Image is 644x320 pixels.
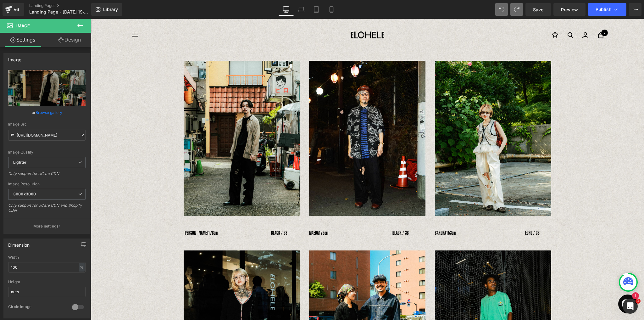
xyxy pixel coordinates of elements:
inbox-online-store-chat: Shopifyオンラインストアチャット [525,276,548,296]
input: auto [8,262,86,272]
a: カート [507,13,513,20]
a: New Library [91,3,122,16]
a: Laptop [294,3,309,16]
span: 178cm BLACK / 38 [117,211,197,217]
button: Undo [495,3,508,16]
div: Only support for UCare CDN and Shopify CDN [8,203,86,217]
a: Mobile [324,3,339,16]
div: [PERSON_NAME] [93,210,209,219]
div: or [8,109,86,116]
span: 173cm BLACK / 38 [228,211,318,217]
div: Circle Image [8,304,66,311]
span: Save [533,6,543,13]
div: Only support for UCare CDN [8,171,86,180]
span: 153cm ECRU / 36 [355,211,449,217]
span: Image [16,23,30,28]
b: 3000x3000 [13,192,36,196]
p: More settings [33,223,58,229]
div: Image [8,53,21,62]
a: Design [47,33,92,47]
a: Landing Pages [29,3,102,8]
span: Library [103,7,118,12]
span: 1 [636,299,641,304]
span: Preview [561,6,578,13]
iframe: Intercom live chat [623,299,638,314]
button: More settings [4,219,90,233]
div: % [79,263,85,272]
a: v6 [3,3,24,16]
input: Link [8,130,86,141]
button: Redo [510,3,523,16]
span: Publish [596,7,611,12]
div: Height [8,280,86,284]
div: Image Resolution [8,182,86,186]
p: SAKURA [344,210,460,219]
div: Image Quality [8,150,86,154]
button: More [629,3,641,16]
a: Preview [553,3,586,16]
div: Width [8,255,86,260]
div: Dimension [8,239,30,248]
p: MAEDA [218,210,335,219]
b: Lighter [13,160,26,165]
button: Publish [588,3,626,16]
a: Browse gallery [36,107,62,118]
a: Tablet [309,3,324,16]
a: ログイン [491,13,497,19]
a: 検索 [477,13,482,20]
cart-count: 0 [510,11,517,17]
span: Landing Page - [DATE] 19:01:56 [29,9,90,14]
a: Desktop [279,3,294,16]
input: auto [8,287,86,297]
div: v6 [13,5,20,14]
div: Image Src [8,122,86,126]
